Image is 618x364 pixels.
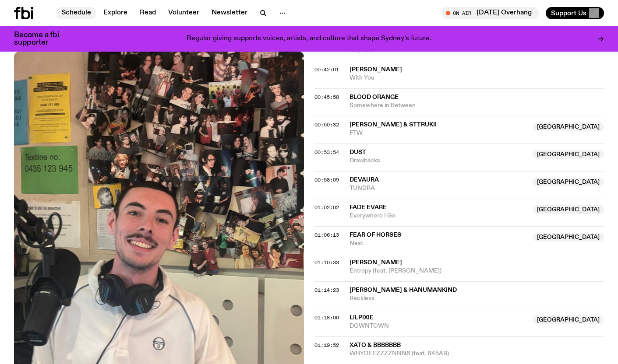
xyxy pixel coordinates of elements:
span: 00:45:58 [314,94,339,101]
button: 00:45:58 [314,95,339,100]
span: [GEOGRAPHIC_DATA] [533,150,604,159]
button: 01:10:33 [314,260,339,265]
span: WHYDEEZZZZNNN6 (feat. 645AR) [350,350,604,358]
button: On Air[DATE] Overhang [441,7,539,19]
span: 01:14:23 [314,287,339,294]
span: TUNDRA [350,184,528,192]
span: Somewhere in Between [350,101,604,110]
span: [GEOGRAPHIC_DATA] [533,122,604,131]
span: Nest [350,239,528,248]
span: [GEOGRAPHIC_DATA] [533,233,604,241]
span: 01:02:02 [314,204,339,211]
button: 00:50:32 [314,122,339,127]
button: 01:06:13 [314,233,339,238]
span: [PERSON_NAME] & STTRUKII [350,122,437,128]
span: 00:42:01 [314,66,339,73]
span: Reckless [350,294,604,303]
span: 01:18:00 [314,314,339,321]
span: [PERSON_NAME] & Hanumankind [350,287,457,293]
button: 01:14:23 [314,288,339,293]
button: 01:19:52 [314,343,339,348]
span: 01:10:33 [314,259,339,266]
span: Drawbacks [350,157,528,165]
span: Fear of Horses [350,232,401,238]
button: Support Us [546,7,604,19]
button: 01:18:00 [314,315,339,320]
span: 01:19:52 [314,342,339,349]
a: Read [134,7,161,19]
span: Support Us [551,9,586,17]
a: Volunteer [163,7,205,19]
span: Blood Orange [350,94,399,100]
span: 00:53:54 [314,149,339,156]
span: [GEOGRAPHIC_DATA] [533,178,604,186]
h3: Become a fbi supporter [14,31,70,46]
span: Entropy (feat. [PERSON_NAME]) [350,267,604,275]
span: Fade Evare [350,204,387,210]
span: FTW [350,129,528,137]
span: xato & BBBBBBB [350,342,401,348]
a: Explore [98,7,133,19]
span: 00:58:09 [314,176,339,183]
span: dust [350,149,366,155]
span: [PERSON_NAME] [350,259,402,266]
span: With You [350,74,604,82]
span: DOWNTOWN [350,322,528,330]
button: 00:58:09 [314,178,339,182]
a: Newsletter [206,7,253,19]
a: Schedule [56,7,96,19]
span: [PERSON_NAME] [350,66,402,73]
span: 01:06:13 [314,231,339,238]
button: 01:02:02 [314,205,339,210]
span: [GEOGRAPHIC_DATA] [533,315,604,324]
span: 00:50:32 [314,121,339,128]
span: DEVAURA [350,177,379,183]
span: [GEOGRAPHIC_DATA] [533,205,604,214]
button: 00:42:01 [314,67,339,72]
button: 00:53:54 [314,150,339,155]
span: LILPIXIE [350,315,374,321]
p: Regular giving supports voices, artists, and culture that shape Sydney’s future. [187,35,431,43]
span: Everywhere I Go [350,212,528,220]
